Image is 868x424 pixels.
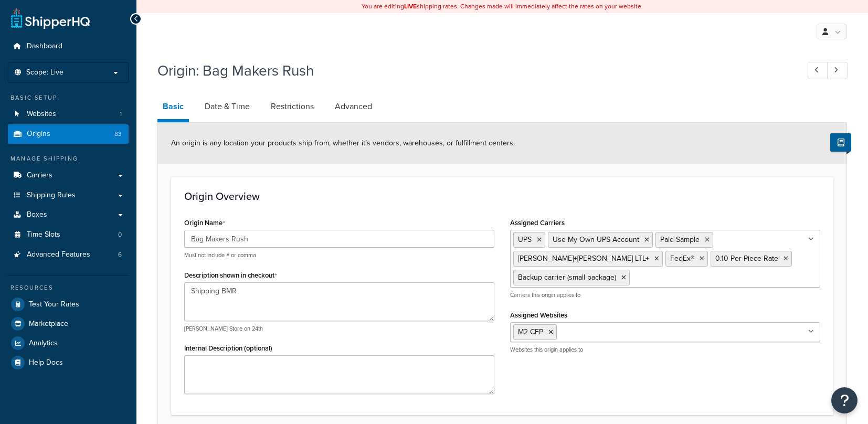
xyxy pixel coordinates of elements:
[830,133,851,152] button: Show Help Docs
[510,291,820,299] p: Carriers this origin applies to
[518,253,649,264] span: [PERSON_NAME]+[PERSON_NAME] LTL+
[8,166,129,185] a: Carriers
[808,62,828,79] a: Previous Record
[8,124,129,144] a: Origins83
[827,62,848,79] a: Next Record
[184,190,820,202] h3: Origin Overview
[518,234,532,245] span: UPS
[120,110,122,119] span: 1
[8,154,129,163] div: Manage Shipping
[29,339,58,348] span: Analytics
[184,282,494,321] textarea: Shipping BMR
[29,358,63,367] span: Help Docs
[8,93,129,102] div: Basic Setup
[157,94,189,122] a: Basic
[8,334,129,353] a: Analytics
[8,314,129,333] a: Marketplace
[184,219,225,227] label: Origin Name
[157,60,788,81] h1: Origin: Bag Makers Rush
[199,94,255,119] a: Date & Time
[184,251,494,259] p: Must not include # or comma
[518,326,543,337] span: M2 CEP
[660,234,700,245] span: Paid Sample
[518,272,616,283] span: Backup carrier (small package)
[114,130,122,139] span: 83
[171,137,515,149] span: An origin is any location your products ship from, whether it’s vendors, warehouses, or fulfillme...
[8,245,129,264] a: Advanced Features6
[184,344,272,352] label: Internal Description (optional)
[27,230,60,239] span: Time Slots
[8,37,129,56] a: Dashboard
[27,42,62,51] span: Dashboard
[510,219,565,227] label: Assigned Carriers
[29,300,79,309] span: Test Your Rates
[8,283,129,292] div: Resources
[27,130,50,139] span: Origins
[510,311,567,319] label: Assigned Websites
[8,353,129,372] a: Help Docs
[330,94,377,119] a: Advanced
[118,230,122,239] span: 0
[118,250,122,259] span: 6
[8,104,129,124] a: Websites1
[27,171,52,180] span: Carriers
[29,320,68,328] span: Marketplace
[8,104,129,124] li: Websites
[27,210,47,219] span: Boxes
[8,205,129,225] a: Boxes
[8,295,129,314] a: Test Your Rates
[670,253,694,264] span: FedEx®
[27,110,56,119] span: Websites
[8,245,129,264] li: Advanced Features
[8,124,129,144] li: Origins
[553,234,639,245] span: Use My Own UPS Account
[184,325,494,333] p: [PERSON_NAME] Store on 24th
[715,253,778,264] span: 0.10 Per Piece Rate
[8,186,129,205] a: Shipping Rules
[266,94,319,119] a: Restrictions
[27,191,76,200] span: Shipping Rules
[8,225,129,245] a: Time Slots0
[510,346,820,354] p: Websites this origin applies to
[831,387,858,414] button: Open Resource Center
[27,250,90,259] span: Advanced Features
[184,271,277,280] label: Description shown in checkout
[8,225,129,245] li: Time Slots
[404,2,417,11] b: LIVE
[26,68,63,77] span: Scope: Live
